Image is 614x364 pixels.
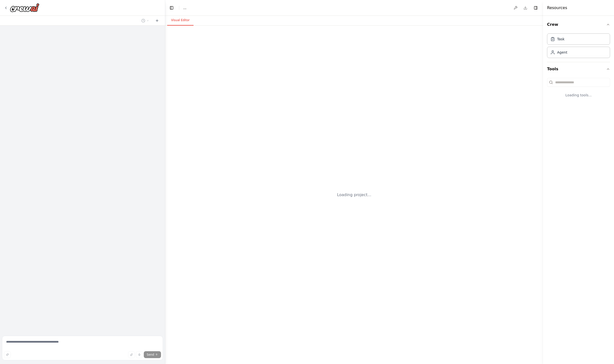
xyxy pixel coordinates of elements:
span: ... [183,5,186,10]
button: Improve this prompt [4,351,11,358]
span: Send [147,353,154,357]
div: Loading project... [337,192,371,198]
button: Hide left sidebar [168,4,175,11]
button: Upload files [128,351,135,358]
div: Task [557,37,565,42]
button: Start a new chat [153,18,161,24]
div: Loading tools... [547,89,610,102]
button: Crew [547,18,610,31]
button: Click to speak your automation idea [136,351,143,358]
nav: breadcrumb [183,5,186,10]
div: Tools [547,76,610,105]
button: Tools [547,62,610,76]
button: Visual Editor [167,15,194,26]
button: Hide right sidebar [532,4,539,11]
button: Send [144,351,161,358]
div: Agent [557,50,567,55]
div: Crew [547,31,610,62]
button: Switch to previous chat [139,18,151,24]
h4: Resources [547,5,567,11]
img: Logo [10,3,39,12]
